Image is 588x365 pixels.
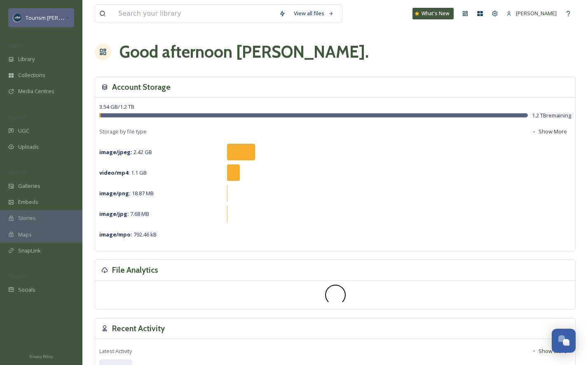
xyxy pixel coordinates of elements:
span: Storage by file type [99,128,147,136]
span: COLLECT [8,114,26,120]
span: 7.68 MB [99,210,149,218]
span: Collections [18,71,45,79]
span: Library [18,55,35,63]
span: 1.1 GB [99,169,147,176]
h3: File Analytics [112,264,158,276]
a: View all files [290,5,338,21]
span: Latest Activity [99,347,132,355]
a: Privacy Policy [29,351,53,361]
input: Search your library [114,5,275,23]
button: Show More [527,124,571,140]
strong: image/png : [99,190,131,197]
strong: video/mp4 : [99,169,130,176]
h3: Account Storage [112,81,171,93]
strong: image/jpg : [99,210,129,218]
h3: Recent Activity [112,323,165,335]
span: 2.42 GB [99,148,152,156]
span: SOCIALS [8,273,25,279]
span: 792.46 kB [99,231,157,238]
button: Open Chat [552,329,576,353]
span: Privacy Policy [29,354,53,359]
span: Stories [18,214,36,222]
span: Maps [18,231,32,239]
span: Uploads [18,143,39,151]
span: WIDGETS [8,169,27,175]
span: MEDIA [8,42,23,49]
span: 18.87 MB [99,190,154,197]
img: Social%20Media%20Profile%20Picture.png [13,14,21,22]
span: 3.54 GB / 1.2 TB [99,103,134,110]
span: [PERSON_NAME] [516,9,557,17]
button: Show More [527,343,571,359]
a: What's New [412,8,454,19]
strong: image/mpo : [99,231,132,238]
span: SnapLink [18,247,41,255]
span: Galleries [18,182,40,190]
span: Media Centres [18,87,54,95]
h1: Good afternoon [PERSON_NAME] . [119,40,369,64]
span: Tourism [PERSON_NAME] [26,14,88,21]
strong: image/jpeg : [99,148,132,156]
span: 1.2 TB remaining [532,112,571,119]
span: Embeds [18,198,38,206]
a: [PERSON_NAME] [502,5,561,21]
span: Socials [18,286,35,294]
span: UGC [18,127,29,135]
